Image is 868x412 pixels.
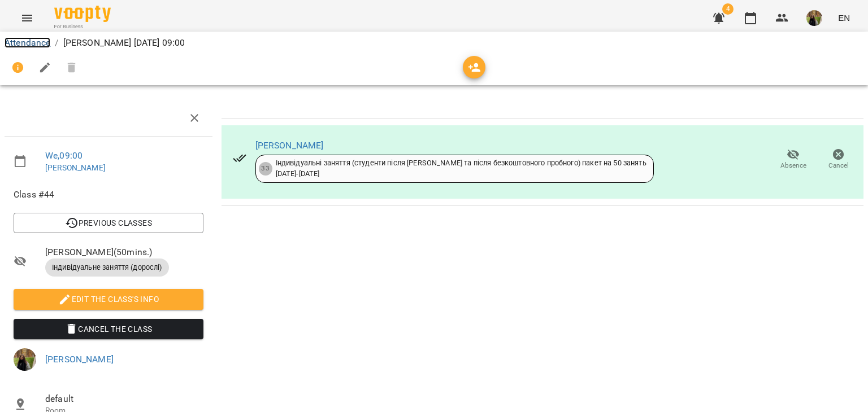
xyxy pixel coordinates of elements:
span: Cancel [828,161,849,170]
nav: breadcrumb [5,36,863,50]
button: Absence [771,144,816,176]
span: Absence [780,161,806,170]
button: EN [834,7,854,28]
div: 33 [259,162,272,176]
a: We , 09:00 [45,150,83,161]
span: [PERSON_NAME] ( 50 mins. ) [45,246,203,259]
li: / [55,36,58,50]
a: [PERSON_NAME] [45,163,106,172]
img: 11bdc30bc38fc15eaf43a2d8c1dccd93.jpg [806,10,822,26]
div: Індивідуальні заняття (студенти після [PERSON_NAME] та після безкоштовного пробного) пакет на 50 ... [276,158,646,179]
span: Індивідуальне заняття (дорослі) [45,262,169,273]
span: EN [838,12,850,24]
button: Menu [14,5,41,32]
span: 4 [722,3,734,15]
span: Edit the class's Info [23,292,194,306]
img: 11bdc30bc38fc15eaf43a2d8c1dccd93.jpg [14,348,36,371]
button: Cancel the class [14,319,203,339]
a: Attendance [5,37,50,48]
span: default [45,392,203,406]
span: Cancel the class [23,322,194,336]
a: [PERSON_NAME] [45,354,114,365]
button: Edit the class's Info [14,289,203,309]
img: Voopty Logo [54,6,111,22]
span: Class #44 [14,188,203,201]
p: [PERSON_NAME] [DATE] 09:00 [63,36,185,50]
span: For Business [54,23,111,30]
a: [PERSON_NAME] [255,140,324,151]
button: Previous Classes [14,213,203,233]
span: Previous Classes [23,216,194,230]
button: Cancel [816,144,861,176]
